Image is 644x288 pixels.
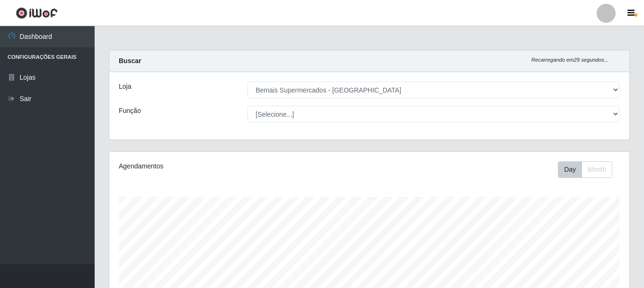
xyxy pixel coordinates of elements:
[558,161,582,178] button: Day
[119,161,319,171] div: Agendamentos
[558,161,612,178] div: First group
[119,57,141,65] strong: Buscar
[582,161,612,178] button: Month
[558,161,620,178] div: Toolbar with button groups
[119,106,141,116] label: Função
[16,7,58,19] img: CoreUI Logo
[531,57,609,63] i: Recarregando em 29 segundos...
[119,82,131,92] label: Loja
